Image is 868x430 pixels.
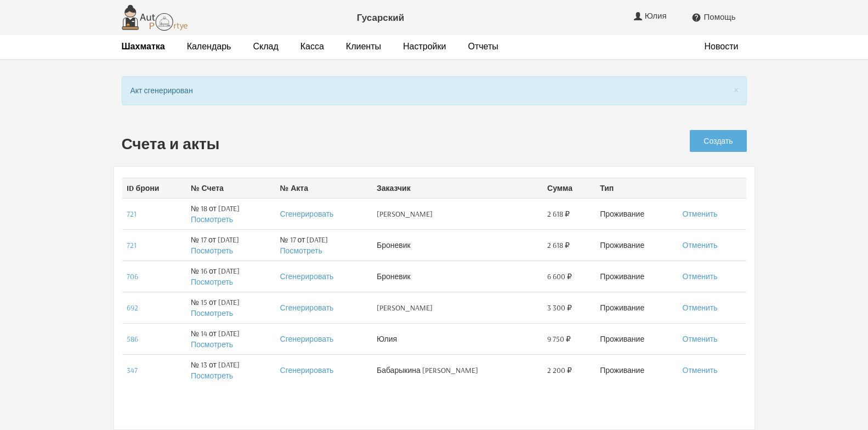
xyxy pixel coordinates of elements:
a: Сгенерировать [280,303,334,313]
th: № Счета [186,178,276,198]
span: 9 750 ₽ [547,333,571,344]
span: × [734,82,739,97]
a: Клиенты [346,41,381,52]
a: Новости [705,41,739,52]
a: Отменить [683,334,718,344]
td: № 14 от [DATE] [186,323,276,354]
a: Посмотреть [191,214,233,224]
td: Броневик [372,229,543,261]
span: Юлия [645,11,670,21]
span: Помощь [704,12,736,22]
a: Посмотреть [191,246,233,256]
a: Сгенерировать [280,365,334,375]
td: № 16 от [DATE] [186,261,276,292]
a: Посмотреть [191,277,233,287]
a: Создать [690,130,746,152]
button: Close [734,84,739,95]
a: 347 [127,365,138,375]
div: Акт сгенерирован [122,76,747,105]
a: Отменить [683,271,718,281]
a: Посмотреть [191,371,233,381]
a: Сгенерировать [280,209,334,219]
th: Сумма [543,178,595,198]
span: 3 300 ₽ [547,302,572,313]
th: № Акта [276,178,372,198]
a: 721 [127,240,137,250]
a: 721 [127,209,137,219]
span: 2 200 ₽ [547,365,572,376]
td: [PERSON_NAME] [372,198,543,229]
th: Заказчик [372,178,543,198]
span: 2 618 ₽ [547,208,570,219]
a: Касса [300,41,324,52]
a: Склад [253,41,278,52]
a: 586 [127,334,138,344]
span: 2 618 ₽ [547,240,570,251]
a: Посмотреть [191,340,233,349]
td: Броневик [372,261,543,292]
th: ID брони [122,178,186,198]
a: Отменить [683,240,718,250]
i:  [691,13,701,22]
td: № 18 от [DATE] [186,198,276,229]
a: Шахматка [122,41,165,52]
a: Сгенерировать [280,334,334,344]
a: Календарь [187,41,231,52]
td: Проживание [595,198,678,229]
h2: Счета и акты [122,135,587,152]
td: № 17 от [DATE] [186,229,276,261]
a: Сгенерировать [280,271,334,281]
a: Отменить [683,303,718,313]
a: Отменить [683,209,718,219]
a: 706 [127,271,138,281]
a: Отчеты [468,41,498,52]
span: 6 600 ₽ [547,271,572,282]
a: Посмотреть [191,308,233,318]
td: Проживание [595,261,678,292]
a: Отменить [683,365,718,375]
a: 692 [127,303,138,313]
a: Посмотреть [280,246,322,256]
td: Юлия [372,323,543,354]
td: Проживание [595,323,678,354]
strong: Шахматка [122,41,165,52]
td: Проживание [595,292,678,323]
td: № 13 от [DATE] [186,354,276,386]
td: Проживание [595,229,678,261]
td: [PERSON_NAME] [372,292,543,323]
td: Бабарыкина [PERSON_NAME] [372,354,543,386]
td: № 15 от [DATE] [186,292,276,323]
a: Настройки [403,41,446,52]
th: Тип [595,178,678,198]
td: Проживание [595,354,678,386]
td: № 17 от [DATE] [276,229,372,261]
